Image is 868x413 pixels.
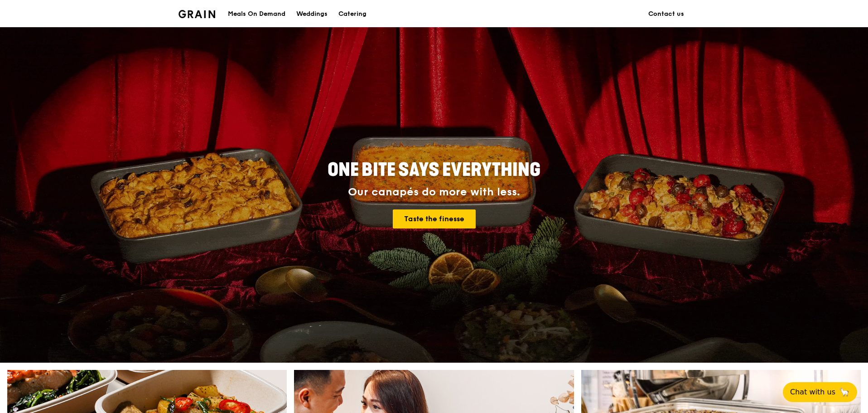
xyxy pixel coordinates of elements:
[783,382,857,402] button: Chat with us🦙
[333,0,372,28] a: Catering
[296,0,328,28] div: Weddings
[291,0,333,28] a: Weddings
[338,0,366,28] div: Catering
[643,0,690,28] a: Contact us
[178,10,215,18] img: Grain
[790,387,835,398] span: Chat with us
[228,0,285,28] div: Meals On Demand
[839,387,850,398] span: 🦙
[328,159,540,181] span: ONE BITE SAYS EVERYTHING
[271,186,597,199] div: Our canapés do more with less.
[393,209,476,228] a: Taste the finesse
